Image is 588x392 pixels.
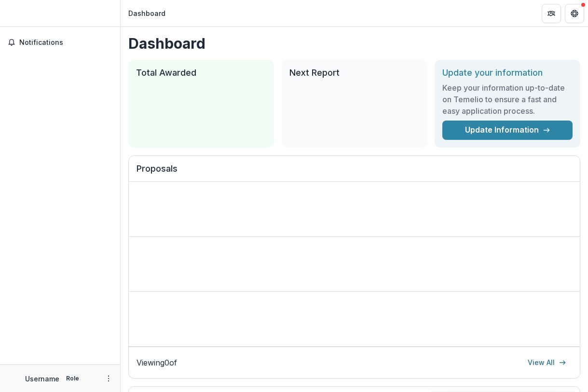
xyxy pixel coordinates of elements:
p: Viewing 0 of [137,357,177,368]
button: Partners [542,4,561,23]
p: Role [63,374,82,383]
div: Dashboard [128,8,165,18]
a: View All [522,355,572,370]
button: More [103,373,114,384]
a: Update Information [442,121,573,140]
span: Notifications [19,39,112,47]
h2: Next Report [289,68,420,78]
nav: breadcrumb [124,6,169,20]
button: Notifications [4,35,116,50]
h2: Total Awarded [136,68,266,78]
h1: Dashboard [128,35,580,52]
h2: Proposals [137,163,572,182]
h2: Update your information [442,68,573,78]
h3: Keep your information up-to-date on Temelio to ensure a fast and easy application process. [442,82,573,117]
p: Username [25,374,59,384]
button: Get Help [565,4,584,23]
